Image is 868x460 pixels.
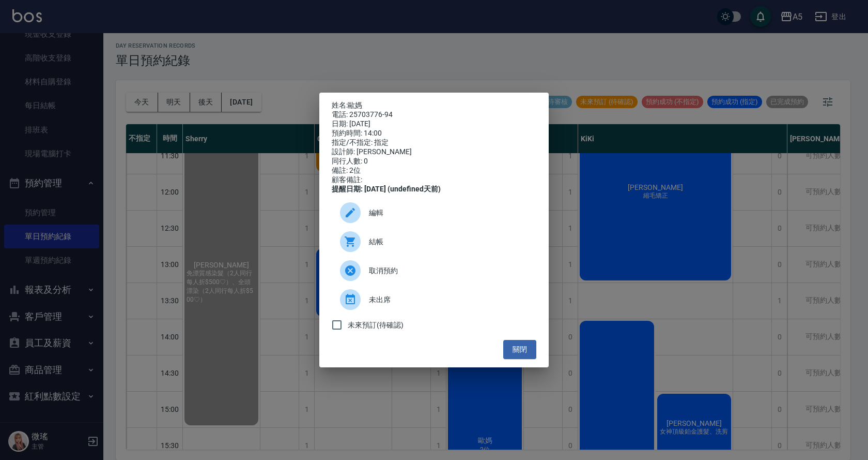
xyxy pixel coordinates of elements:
div: 同行人數: 0 [332,157,536,166]
p: 姓名: [332,101,536,110]
div: 預約時間: 14:00 [332,129,536,138]
span: 取消預約 [369,265,528,276]
div: 未出席 [332,285,536,314]
span: 未出席 [369,294,528,305]
div: 備註: 2位 [332,166,536,175]
div: 日期: [DATE] [332,120,536,129]
div: 設計師: [PERSON_NAME] [332,147,536,157]
a: 歐媽 [348,101,362,109]
div: 提醒日期: [DATE] (undefined天前) [332,185,536,194]
span: 未來預訂(待確認) [348,320,404,331]
div: 指定/不指定: 指定 [332,138,536,147]
a: 結帳 [332,227,536,256]
span: 結帳 [369,236,528,247]
div: 顧客備註: [332,175,536,185]
span: 編輯 [369,207,528,218]
div: 電話: 25703776-94 [332,110,536,120]
button: 關閉 [503,340,536,359]
div: 取消預約 [332,256,536,285]
div: 編輯 [332,198,536,227]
